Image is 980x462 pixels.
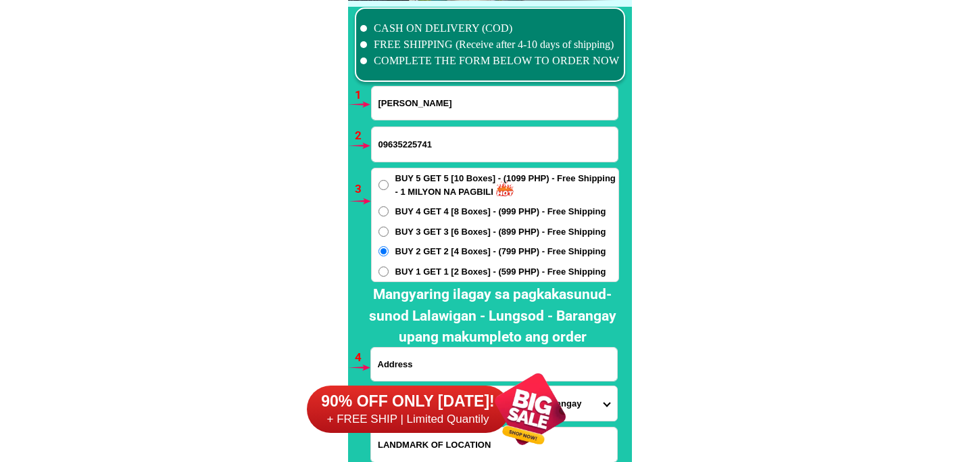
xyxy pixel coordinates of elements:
[355,127,370,145] h6: 2
[378,206,389,216] input: BUY 4 GET 4 [8 Boxes] - (999 PHP) - Free Shipping
[360,53,620,69] li: COMPLETE THE FORM BELOW TO ORDER NOW
[307,412,510,427] h6: + FREE SHIP | Limited Quantily
[372,87,618,120] input: Input full_name
[372,127,618,162] input: Input phone_number
[355,87,370,104] h6: 1
[360,20,620,37] li: CASH ON DELIVERY (COD)
[378,180,389,190] input: BUY 5 GET 5 [10 Boxes] - (1099 PHP) - Free Shipping - 1 MILYON NA PAGBILI
[378,227,389,237] input: BUY 3 GET 3 [6 Boxes] - (899 PHP) - Free Shipping
[378,267,389,277] input: BUY 1 GET 1 [2 Boxes] - (599 PHP) - Free Shipping
[395,225,606,239] span: BUY 3 GET 3 [6 Boxes] - (899 PHP) - Free Shipping
[360,37,620,53] li: FREE SHIPPING (Receive after 4-10 days of shipping)
[307,392,510,412] h6: 90% OFF ONLY [DATE]!
[395,205,606,218] span: BUY 4 GET 4 [8 Boxes] - (999 PHP) - Free Shipping
[355,181,370,198] h6: 3
[378,246,389,256] input: BUY 2 GET 2 [4 Boxes] - (799 PHP) - Free Shipping
[395,245,606,258] span: BUY 2 GET 2 [4 Boxes] - (799 PHP) - Free Shipping
[355,349,370,367] h6: 4
[395,265,606,279] span: BUY 1 GET 1 [2 Boxes] - (599 PHP) - Free Shipping
[395,172,618,198] span: BUY 5 GET 5 [10 Boxes] - (1099 PHP) - Free Shipping - 1 MILYON NA PAGBILI
[360,284,626,348] h2: Mangyaring ilagay sa pagkakasunud-sunod Lalawigan - Lungsod - Barangay upang makumpleto ang order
